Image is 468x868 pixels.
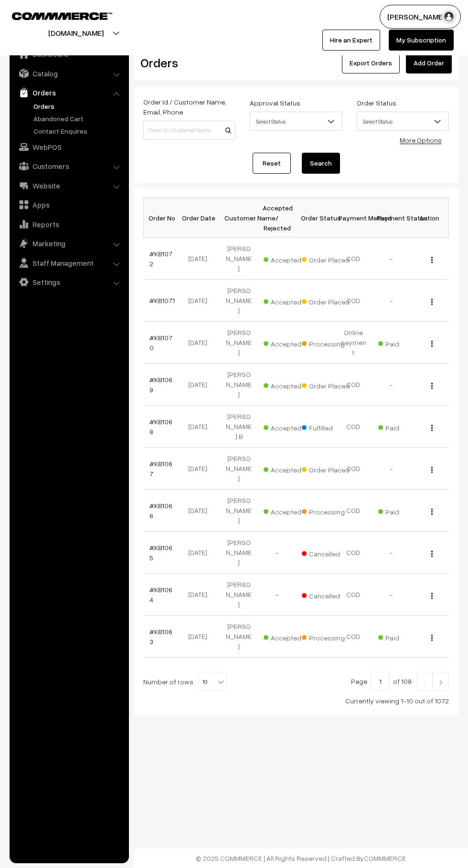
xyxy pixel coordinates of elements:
[149,627,172,646] a: #KB1063
[334,574,372,616] td: COD
[149,296,175,304] a: #KB1071
[199,672,226,691] span: 10
[250,112,342,131] span: Select Status
[181,490,220,532] td: [DATE]
[334,616,372,658] td: COD
[322,30,380,51] a: Hire an Expert
[12,84,126,101] a: Orders
[258,198,296,238] th: Accepted / Rejected
[220,532,258,574] td: [PERSON_NAME]
[220,574,258,616] td: [PERSON_NAME]
[334,364,372,406] td: COD
[406,52,452,73] a: Add Order
[264,630,311,643] span: Accepted
[264,462,311,475] span: Accepted
[302,588,350,601] span: Cancelled
[12,65,126,82] a: Catalog
[302,252,350,265] span: Order Placed
[143,677,193,687] span: Number of rows
[181,364,220,406] td: [DATE]
[372,364,411,406] td: -
[12,235,126,252] a: Marketing
[302,420,350,433] span: Fulfilled
[431,593,433,599] img: Menu
[357,113,448,130] span: Select Status
[264,294,311,307] span: Accepted
[431,257,433,263] img: Menu
[12,10,96,21] a: COMMMERCE
[431,425,433,431] img: Menu
[181,616,220,658] td: [DATE]
[181,448,220,490] td: [DATE]
[258,574,296,616] td: -
[264,420,311,433] span: Accepted
[220,406,258,448] td: [PERSON_NAME] B
[442,10,456,24] img: user
[149,544,172,562] a: #KB1065
[12,157,126,175] a: Customers
[378,420,426,433] span: Paid
[264,336,311,349] span: Accepted
[431,551,433,557] img: Menu
[253,153,291,174] a: Reset
[380,5,461,29] button: [PERSON_NAME]…
[334,532,372,574] td: COD
[181,322,220,364] td: [DATE]
[181,532,220,574] td: [DATE]
[372,532,411,574] td: -
[302,294,350,307] span: Order Placed
[264,504,311,517] span: Accepted
[31,114,126,124] a: Abandoned Cart
[220,448,258,490] td: [PERSON_NAME]
[12,138,126,156] a: WebPOS
[134,848,468,868] footer: © 2025 COMMMERCE | All Rights Reserved | Crafted By
[302,630,350,643] span: Processing
[12,12,112,20] img: COMMMERCE
[351,677,367,685] span: Page
[431,635,433,641] img: Menu
[411,198,449,238] th: Action
[400,136,442,144] a: More Options
[220,322,258,364] td: [PERSON_NAME]
[393,677,412,685] span: of 108
[149,418,172,436] a: #KB1068
[431,299,433,305] img: Menu
[250,113,341,130] span: Select Status
[12,177,126,194] a: Website
[420,680,429,685] img: Left
[431,509,433,515] img: Menu
[302,153,340,174] button: Search
[357,98,396,108] label: Order Status
[302,546,350,559] span: Cancelled
[181,198,220,238] th: Order Date
[220,616,258,658] td: [PERSON_NAME]
[144,198,182,238] th: Order No
[149,586,172,604] a: #KB1064
[12,216,126,233] a: Reports
[12,273,126,291] a: Settings
[250,98,300,108] label: Approval Status
[372,238,411,280] td: -
[302,336,350,349] span: Processing
[334,490,372,532] td: COD
[220,364,258,406] td: [PERSON_NAME]
[302,504,350,517] span: Processing
[220,198,258,238] th: Customer Name
[378,336,426,349] span: Paid
[31,126,126,136] a: Contact Enquires
[15,21,137,45] button: [DOMAIN_NAME]
[431,467,433,473] img: Menu
[342,52,400,73] button: Export Orders
[372,574,411,616] td: -
[364,854,406,862] a: COMMMERCE
[334,322,372,364] td: Online payment
[296,198,334,238] th: Order Status
[431,383,433,389] img: Menu
[143,696,449,706] div: Currently viewing 1-10 out of 1072
[258,532,296,574] td: -
[334,198,372,238] th: Payment Method
[181,238,220,280] td: [DATE]
[389,30,454,51] a: My Subscription
[140,55,234,70] h2: Orders
[378,630,426,643] span: Paid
